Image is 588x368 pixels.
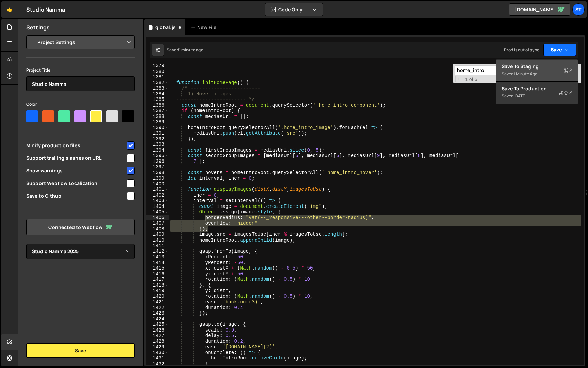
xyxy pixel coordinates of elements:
[146,187,169,193] div: 1401
[167,47,203,53] div: Saved
[146,80,169,86] div: 1382
[146,271,169,277] div: 1416
[564,67,572,74] span: S
[146,108,169,114] div: 1387
[1,1,18,18] a: 🤙
[146,119,169,125] div: 1389
[146,74,169,80] div: 1381
[26,5,65,14] div: Studio Namma
[146,260,169,266] div: 1414
[146,136,169,142] div: 1392
[496,82,578,104] button: Save to ProductionS Saved[DATE]
[146,339,169,344] div: 1428
[155,24,176,31] div: global.js
[146,204,169,210] div: 1404
[146,142,169,148] div: 1393
[146,170,169,176] div: 1398
[26,142,126,149] span: Minify production files
[146,209,169,215] div: 1405
[146,69,169,75] div: 1380
[146,181,169,187] div: 1400
[146,114,169,120] div: 1388
[146,294,169,300] div: 1420
[26,193,126,199] span: Save to Github
[146,299,169,305] div: 1421
[502,92,572,100] div: Saved
[146,350,169,356] div: 1430
[265,3,323,16] button: Code Only
[179,47,203,53] div: 1 minute ago
[146,327,169,333] div: 1426
[146,237,169,243] div: 1410
[146,86,169,91] div: 1383
[513,71,537,77] div: 1 minute ago
[558,89,572,96] span: S
[146,355,169,361] div: 1431
[146,243,169,249] div: 1411
[146,265,169,271] div: 1415
[146,63,169,69] div: 1379
[502,70,572,78] div: Saved
[26,180,126,187] span: Support Webflow Localization
[146,215,169,221] div: 1406
[455,76,462,82] span: Toggle Replace mode
[26,343,135,358] button: Save
[509,3,570,16] a: [DOMAIN_NAME]
[26,76,135,91] input: Project name
[26,167,126,174] span: Show warnings
[26,67,50,74] label: Project Title
[191,24,219,31] div: New File
[26,219,135,235] a: Connected to Webflow
[146,333,169,339] div: 1427
[513,93,527,99] div: [DATE]
[146,198,169,204] div: 1403
[26,155,126,162] span: Support trailing slashes on URL
[543,44,576,56] button: Save
[146,175,169,181] div: 1399
[26,24,50,31] h2: Settings
[146,310,169,316] div: 1423
[146,232,169,237] div: 1409
[496,60,578,82] button: Save to StagingS Saved1 minute ago
[146,316,169,322] div: 1424
[146,153,169,159] div: 1395
[146,103,169,108] div: 1386
[146,361,169,367] div: 1432
[146,193,169,198] div: 1402
[504,47,539,53] div: Prod is out of sync
[146,226,169,232] div: 1408
[146,254,169,260] div: 1413
[146,159,169,165] div: 1396
[572,3,585,16] a: St
[502,63,572,70] div: Save to Staging
[146,97,169,103] div: 1385
[455,65,540,75] input: Search for
[146,288,169,294] div: 1419
[502,85,572,92] div: Save to Production
[146,148,169,153] div: 1394
[146,220,169,226] div: 1407
[146,125,169,131] div: 1390
[146,344,169,350] div: 1429
[462,77,480,82] span: 1 of 6
[146,164,169,170] div: 1397
[26,101,37,108] label: Color
[146,91,169,97] div: 1384
[146,282,169,288] div: 1418
[146,249,169,255] div: 1412
[146,322,169,327] div: 1425
[146,277,169,282] div: 1417
[146,131,169,136] div: 1391
[146,305,169,311] div: 1422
